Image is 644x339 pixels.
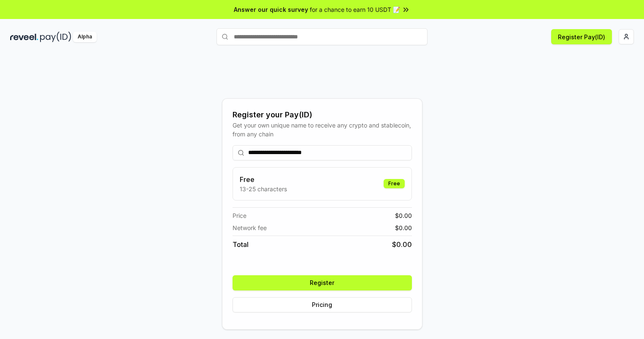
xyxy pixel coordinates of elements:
[233,275,412,290] button: Register
[240,174,287,184] h3: Free
[240,184,287,193] p: 13-25 characters
[73,32,97,42] div: Alpha
[233,211,246,220] span: Price
[233,297,412,312] button: Pricing
[10,32,38,42] img: reveel_dark
[392,239,412,250] span: $ 0.00
[233,121,412,138] div: Get your own unique name to receive any crypto and stablecoin, from any chain
[234,5,308,14] span: Answer our quick survey
[40,32,71,42] img: pay_id
[233,239,249,250] span: Total
[551,29,612,44] button: Register Pay(ID)
[310,5,400,14] span: for a chance to earn 10 USDT 📝
[395,211,412,220] span: $ 0.00
[233,109,412,121] div: Register your Pay(ID)
[395,223,412,232] span: $ 0.00
[233,223,267,232] span: Network fee
[384,179,405,188] div: Free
